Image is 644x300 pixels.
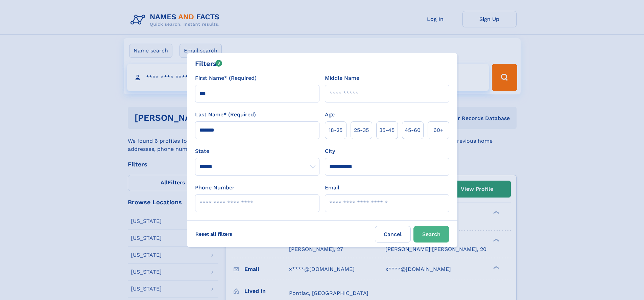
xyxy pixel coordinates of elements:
[379,126,395,134] span: 35‑45
[375,226,411,243] label: Cancel
[325,147,335,155] label: City
[191,226,237,242] label: Reset all filters
[354,126,369,134] span: 25‑35
[195,74,257,82] label: First Name* (Required)
[325,184,339,192] label: Email
[329,126,342,134] span: 18‑25
[195,111,256,119] label: Last Name* (Required)
[195,59,222,69] div: Filters
[405,126,421,134] span: 45‑60
[325,111,335,119] label: Age
[195,147,319,155] label: State
[413,226,449,243] button: Search
[433,126,444,134] span: 60+
[325,74,359,82] label: Middle Name
[195,184,235,192] label: Phone Number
